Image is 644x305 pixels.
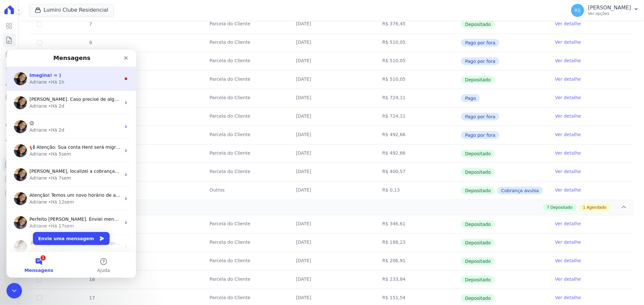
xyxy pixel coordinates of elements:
td: [DATE] [288,71,375,89]
td: [DATE] [288,89,375,107]
td: Parcela do Cliente [202,252,288,270]
td: [DATE] [288,252,375,270]
td: [DATE] [288,108,375,126]
div: Adriane [23,101,40,108]
a: Ver detalhe [555,94,581,101]
span: Perfeito [PERSON_NAME]. Enviei mensagem para ela pedindo atenção no e-mail enviado. =) [23,167,233,172]
span: Depositado [461,276,495,284]
td: Parcela do Cliente [202,34,288,52]
td: R$ 492,66 [375,145,461,163]
td: R$ 233,84 [375,271,461,289]
a: Ver detalhe [555,168,581,175]
p: Ver opções [588,11,631,16]
span: Ajuda [91,218,104,223]
td: [DATE] [288,182,375,200]
a: Ver detalhe [555,294,581,301]
span: Depositado [461,150,495,158]
td: [DATE] [288,15,375,33]
img: Profile image for Adriane [7,119,20,132]
span: Depositado [461,220,495,228]
span: Depositado [461,294,495,302]
a: Ver detalhe [555,220,581,227]
td: Parcela do Cliente [202,271,288,289]
td: R$ 0,13 [375,182,461,200]
td: R$ 510,05 [375,34,461,52]
td: R$ 400,57 [375,163,461,181]
td: R$ 346,61 [375,215,461,233]
td: Parcela do Cliente [202,15,288,33]
img: Profile image for Adriane [7,191,20,204]
a: Ver detalhe [555,257,581,264]
span: Mensagens [18,218,47,223]
span: 16 [89,277,95,282]
p: [PERSON_NAME] [588,5,631,11]
img: Profile image for Adriane [7,95,20,108]
span: Pago por fora [461,57,499,65]
span: Depositado [461,239,495,247]
span: Depositado [461,20,495,28]
div: • Há 17sem [42,173,67,180]
span: Pago por fora [461,113,499,121]
div: Adriane [23,197,40,204]
input: Só é possível selecionar pagamentos em aberto [37,277,42,282]
iframe: Intercom live chat [6,283,22,299]
span: [PERSON_NAME]. Caso precise de alguma informação do lado Hent, me avise. ; ) [23,47,206,52]
button: RS [PERSON_NAME] Ver opções [566,1,644,19]
td: R$ 492,66 [375,126,461,144]
td: R$ 376,45 [375,15,461,33]
td: [DATE] [288,215,375,233]
div: • Há 12sem [42,149,67,156]
td: Parcela do Cliente [202,234,288,252]
span: 😉 [23,71,28,76]
td: R$ 724,11 [375,108,461,126]
a: Ver detalhe [555,113,581,119]
a: Ver detalhe [555,76,581,82]
td: [DATE] [288,234,375,252]
span: Depositado [461,168,495,176]
input: Só é possível selecionar pagamentos em aberto [37,40,42,45]
button: Envie uma mensagem [27,182,103,195]
div: Adriane [23,53,40,60]
span: RS [575,8,581,13]
span: [PERSON_NAME], localizei a cobrança. Esta associada a esta parcela: [URL][DOMAIN_NAME] ​ [23,119,233,124]
img: Profile image for Adriane [7,167,20,180]
span: 1 [583,205,586,210]
a: Ver detalhe [555,187,581,193]
td: Parcela do Cliente [202,163,288,181]
td: [DATE] [288,145,375,163]
div: Adriane [23,173,40,180]
td: [DATE] [288,271,375,289]
td: R$ 724,11 [375,89,461,107]
td: R$ 510,05 [375,71,461,89]
span: Cobrança avulsa [497,187,543,194]
iframe: Intercom live chat [6,50,136,278]
a: Ver detalhe [555,239,581,245]
span: Depositado [461,187,495,194]
span: 8 [89,40,92,45]
span: Pago por fora [461,39,499,47]
td: [DATE] [288,163,375,181]
td: R$ 510,05 [375,52,461,70]
td: R$ 206,91 [375,252,461,270]
a: Ver detalhe [555,276,581,282]
td: Outros [202,182,288,200]
div: • Há 7sem [42,125,64,132]
a: Ver detalhe [555,150,581,156]
img: Profile image for Adriane [7,143,20,156]
span: 7 [547,205,549,210]
span: Depositado [461,76,495,84]
span: Agendado [587,205,606,210]
div: Adriane [23,125,40,132]
span: Depositado [461,257,495,265]
span: Pago por fora [461,131,499,139]
a: Ver detalhe [555,131,581,138]
span: Depositado [550,205,572,210]
button: Lumini Clube Residencial [29,4,114,16]
td: Parcela do Cliente [202,145,288,163]
div: • Há 5sem [42,101,64,108]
